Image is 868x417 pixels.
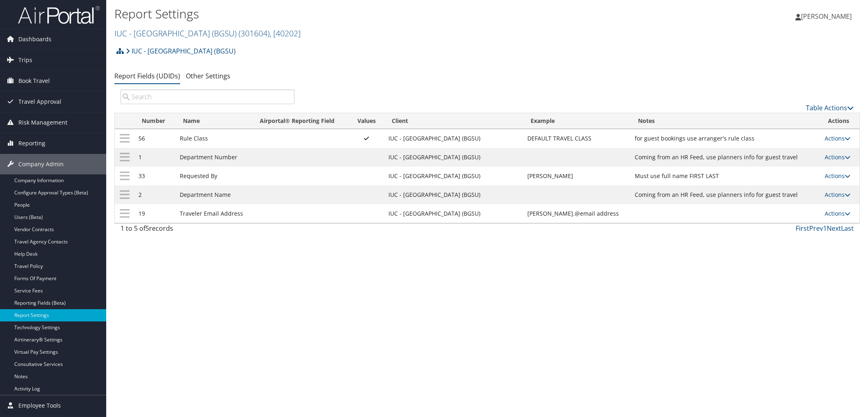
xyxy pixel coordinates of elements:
a: Actions [825,210,850,217]
td: for guest bookings use arranger's rule class [631,129,821,148]
td: 56 [134,129,175,148]
a: Actions [825,191,850,198]
td: IUC - [GEOGRAPHIC_DATA] (BGSU) [384,185,523,204]
th: Number [134,113,175,129]
th: Actions [821,113,859,129]
a: Report Fields (UDIDs) [114,71,180,80]
a: Actions [825,172,850,180]
th: Example [523,113,631,129]
a: IUC - [GEOGRAPHIC_DATA] (BGSU) [126,43,236,59]
a: First [796,224,809,233]
span: ( 301604 ) [239,28,270,39]
td: IUC - [GEOGRAPHIC_DATA] (BGSU) [384,167,523,185]
a: Actions [825,153,850,161]
div: 1 to 5 of records [120,223,295,237]
span: Book Travel [18,71,50,91]
th: Client [384,113,523,129]
a: Last [841,224,854,233]
td: Rule Class [176,129,252,148]
td: 2 [134,185,175,204]
td: 19 [134,204,175,223]
span: Company Admin [18,154,64,174]
a: Other Settings [186,71,230,80]
a: 1 [823,224,827,233]
h1: Report Settings [114,5,611,22]
span: Risk Management [18,112,67,133]
a: Actions [825,134,850,142]
td: [PERSON_NAME] [523,167,631,185]
span: 5 [145,224,149,233]
td: Department Number [176,148,252,167]
span: Reporting [18,133,45,154]
a: Table Actions [806,103,854,112]
span: , [ 40202 ] [270,28,301,39]
td: IUC - [GEOGRAPHIC_DATA] (BGSU) [384,204,523,223]
th: Notes [631,113,821,129]
td: 33 [134,167,175,185]
input: Search [120,89,295,104]
td: Department Name [176,185,252,204]
th: Airportal&reg; Reporting Field [252,113,349,129]
td: IUC - [GEOGRAPHIC_DATA] (BGSU) [384,129,523,148]
th: : activate to sort column descending [115,113,134,129]
span: Dashboards [18,29,51,49]
td: DEFAULT TRAVEL CLASS [523,129,631,148]
td: Must use full name FIRST LAST [631,167,821,185]
span: Employee Tools [18,395,61,416]
a: Next [827,224,841,233]
a: IUC - [GEOGRAPHIC_DATA] (BGSU) [114,28,301,39]
td: Coming from an HR Feed, use planners info for guest travel [631,185,821,204]
td: IUC - [GEOGRAPHIC_DATA] (BGSU) [384,148,523,167]
th: Values [349,113,384,129]
img: airportal-logo.png [18,5,100,25]
a: Prev [809,224,823,233]
td: 1 [134,148,175,167]
td: [PERSON_NAME].@email address [523,204,631,223]
a: [PERSON_NAME] [795,4,860,29]
span: [PERSON_NAME] [801,12,852,21]
span: Trips [18,50,32,70]
td: Traveler Email Address [176,204,252,223]
span: Travel Approval [18,91,61,112]
td: Coming from an HR Feed, use planners info for guest travel [631,148,821,167]
td: Requested By [176,167,252,185]
th: Name [176,113,252,129]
